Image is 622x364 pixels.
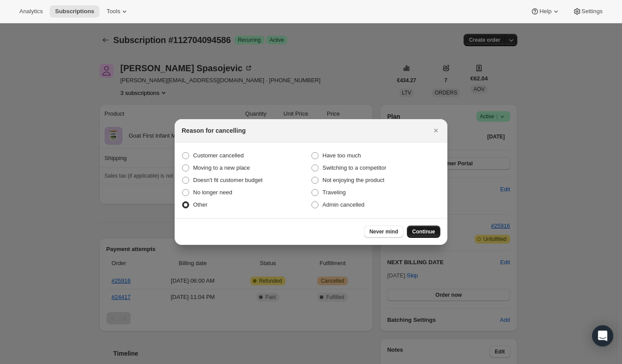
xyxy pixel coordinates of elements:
[322,177,384,183] span: Not enjoying the product
[525,5,565,18] button: Help
[55,8,94,15] span: Subscriptions
[322,201,364,208] span: Admin cancelled
[322,152,361,159] span: Have too much
[106,8,120,15] span: Tools
[193,189,232,196] span: No longer need
[539,8,551,15] span: Help
[50,5,99,18] button: Subscriptions
[193,177,263,183] span: Doesn't fit customer budget
[19,8,43,15] span: Analytics
[14,5,48,18] button: Analytics
[193,164,250,171] span: Moving to a new place
[582,8,603,15] span: Settings
[412,228,435,235] span: Continue
[370,228,398,235] span: Never mind
[193,201,208,208] span: Other
[364,226,403,238] button: Never mind
[322,189,346,196] span: Traveling
[407,226,440,238] button: Continue
[193,152,244,159] span: Customer cancelled
[567,5,608,18] button: Settings
[592,325,613,346] div: Open Intercom Messenger
[322,164,386,171] span: Switching to a competitor
[182,126,245,135] h2: Reason for cancelling
[430,124,442,137] button: Close
[101,5,134,18] button: Tools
